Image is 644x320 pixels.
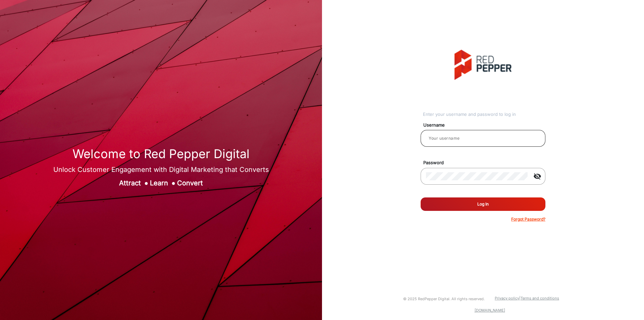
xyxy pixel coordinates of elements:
mat-icon: visibility_off [529,172,545,180]
img: vmg-logo [454,50,512,80]
mat-label: Password [418,159,553,166]
span: ● [171,179,175,187]
p: Forgot Password? [511,216,545,222]
span: ● [144,179,148,187]
div: Enter your username and password to log in [423,111,545,118]
mat-label: Username [418,122,553,129]
input: Your username [426,134,540,142]
h1: Welcome to Red Pepper Digital [53,147,269,161]
button: Log In [421,197,545,211]
div: Unlock Customer Engagement with Digital Marketing that Converts [53,165,269,175]
a: Terms and conditions [521,296,559,301]
a: | [519,296,521,301]
a: [DOMAIN_NAME] [475,308,505,313]
small: © 2025 RedPepper Digital. All rights reserved. [403,296,485,301]
a: Privacy policy [495,296,519,301]
div: Attract Learn Convert [53,178,269,188]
